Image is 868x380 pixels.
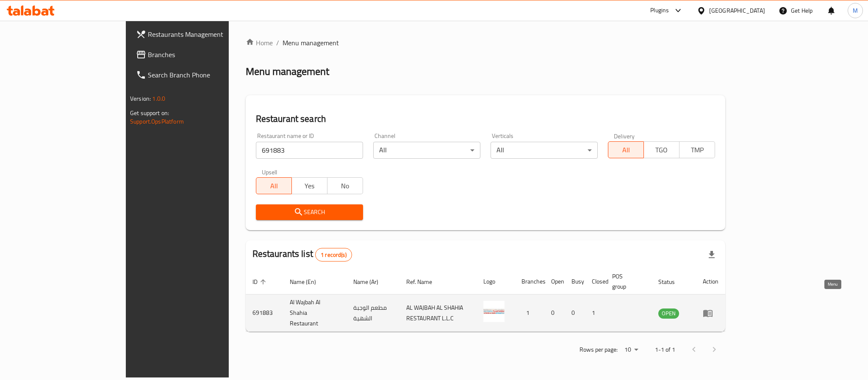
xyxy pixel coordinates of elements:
th: Open [544,269,565,295]
h2: Restaurant search [256,113,715,125]
a: Search Branch Phone [129,65,271,85]
td: 1 [515,295,544,332]
button: Yes [291,177,327,194]
div: [GEOGRAPHIC_DATA] [709,6,765,15]
span: Restaurants Management [148,29,264,39]
div: Plugins [650,6,669,16]
th: Branches [515,269,544,295]
a: Support.OpsPlatform [130,116,184,127]
span: Version: [130,93,151,104]
div: All [491,142,598,159]
div: Rows per page: [621,344,641,356]
th: Action [696,269,725,295]
h2: Menu management [246,65,329,78]
div: All [373,142,480,159]
h2: Restaurants list [252,248,352,262]
button: All [608,141,644,158]
label: Upsell [262,169,277,175]
span: Status [658,277,686,287]
span: Get support on: [130,107,169,118]
span: All [612,144,641,156]
table: enhanced table [246,269,725,332]
span: Branches [148,50,264,60]
input: Search for restaurant name or ID.. [256,142,363,159]
th: Busy [565,269,585,295]
span: No [331,180,360,192]
button: TMP [679,141,715,158]
span: 1.0.0 [152,93,165,104]
span: Name (En) [290,277,327,287]
a: Branches [129,44,271,65]
a: Restaurants Management [129,24,271,44]
button: No [327,177,363,194]
span: TGO [647,144,676,156]
button: TGO [643,141,679,158]
img: Al Wajbah Al Shahia Restaurant [483,301,505,322]
li: / [276,38,279,48]
label: Delivery [614,133,635,139]
td: 0 [565,295,585,332]
span: OPEN [658,308,679,318]
span: Search Branch Phone [148,70,264,80]
span: 1 record(s) [316,251,352,259]
div: Total records count [315,248,352,262]
span: M [853,6,858,15]
div: OPEN [658,308,679,319]
span: TMP [683,144,712,156]
td: Al Wajbah Al Shahia Restaurant [283,295,347,332]
span: Menu management [283,38,339,48]
button: All [256,177,292,194]
td: AL WAJBAH AL SHAHIA RESTAURANT L.L.C [399,295,477,332]
span: Search [263,207,356,218]
button: Search [256,204,363,220]
span: ID [252,277,269,287]
span: Ref. Name [406,277,443,287]
p: Rows per page: [580,344,618,355]
span: Name (Ar) [353,277,389,287]
span: POS group [612,271,641,292]
th: Closed [585,269,605,295]
th: Logo [477,269,515,295]
div: Export file [702,245,722,265]
p: 1-1 of 1 [655,344,675,355]
td: 0 [544,295,565,332]
td: 1 [585,295,605,332]
nav: breadcrumb [246,38,725,48]
td: مطعم الوجبة الشهية [347,295,399,332]
span: Yes [295,180,324,192]
span: All [260,180,288,192]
